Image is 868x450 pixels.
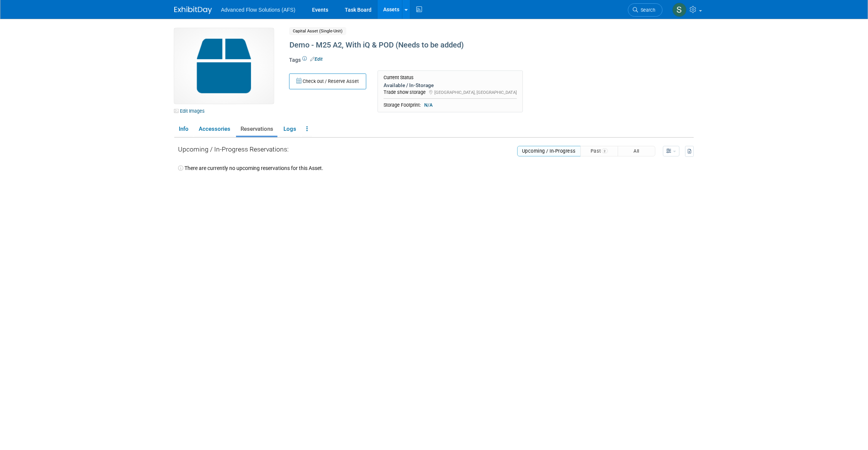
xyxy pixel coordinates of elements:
[184,165,323,171] span: There are currently no upcoming reservations for this Asset.
[289,73,366,89] button: Check out / Reserve Asset
[221,7,295,13] span: Advanced Flow Solutions (AFS)
[384,75,517,81] div: Current Status
[602,148,608,153] span: 2
[174,106,208,116] a: Edit Images
[434,90,517,95] span: [GEOGRAPHIC_DATA], [GEOGRAPHIC_DATA]
[289,27,346,35] span: Capital Asset (Single-Unit)
[289,56,632,69] div: Tags
[517,146,581,156] button: Upcoming / In-Progress
[174,28,274,104] img: Capital-Asset-Icon-2.png
[194,122,235,136] a: Accessories
[422,102,435,109] span: N/A
[384,102,517,109] div: Storage Footprint:
[178,145,289,153] span: Upcoming / In-Progress Reservations:
[174,122,193,136] a: Info
[287,38,632,52] div: Demo - M25 A2, With iQ & POD (Needs to be added)
[384,89,426,95] span: Trade show storage
[236,122,277,136] a: Reservations
[580,146,618,156] button: Past2
[174,6,212,14] img: ExhibitDay
[628,3,662,17] a: Search
[638,7,655,13] span: Search
[279,122,300,136] a: Logs
[618,146,655,156] button: All
[310,57,323,62] a: Edit
[672,3,687,17] img: Steve McAnally
[384,82,517,89] div: Available / In-Storage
